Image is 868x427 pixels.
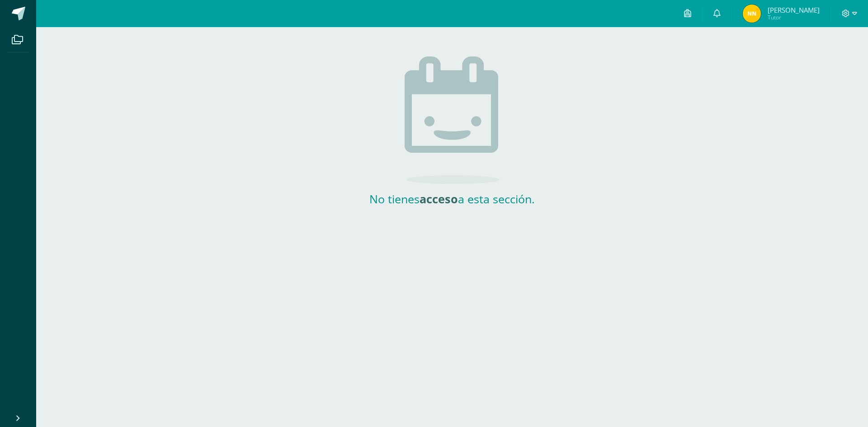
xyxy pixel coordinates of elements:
[362,191,542,206] h2: No tienes a esta sección.
[768,14,820,21] span: Tutor
[768,5,820,14] span: [PERSON_NAME]
[420,191,458,206] strong: acceso
[405,56,500,184] img: no_activities.png
[743,5,761,23] img: 39a600aa9cb6be71c71a3c82df1284a6.png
